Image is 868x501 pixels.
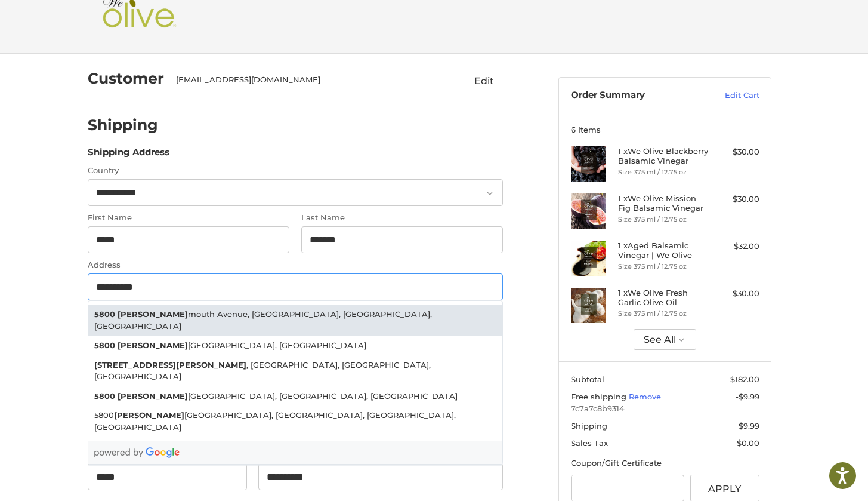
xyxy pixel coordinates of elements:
[88,259,503,271] label: Address
[571,90,699,102] h3: Order Summary
[88,212,289,224] label: First Name
[618,167,709,177] li: Size 375 ml / 12.75 oz
[618,146,709,166] h4: 1 x We Olive Blackberry Balsamic Vinegar
[699,90,759,102] a: Edit Cart
[88,305,502,336] li: mouth Avenue, [GEOGRAPHIC_DATA], [GEOGRAPHIC_DATA], [GEOGRAPHIC_DATA]
[712,193,759,205] div: $30.00
[176,74,442,86] div: [EMAIL_ADDRESS][DOMAIN_NAME]
[737,438,759,448] span: $0.00
[571,421,607,431] span: Shipping
[618,288,709,308] h4: 1 x We Olive Fresh Garlic Olive Oil
[634,329,696,350] button: See All
[618,241,709,260] h4: 1 x Aged Balsamic Vinegar | We Olive
[17,18,135,27] p: We're away right now. Please check back later!
[137,16,152,30] button: Open LiveChat chat widget
[571,392,629,401] span: Free shipping
[114,410,184,422] strong: [PERSON_NAME]
[118,309,188,321] strong: [PERSON_NAME]
[94,340,115,352] strong: 5800
[88,355,502,386] li: , [GEOGRAPHIC_DATA], [GEOGRAPHIC_DATA], [GEOGRAPHIC_DATA]
[94,359,246,371] strong: [STREET_ADDRESS][PERSON_NAME]
[88,69,164,88] h2: Customer
[571,403,759,415] span: 7c7a7c8b9314
[571,457,759,469] div: Coupon/Gift Certificate
[88,336,502,356] li: [GEOGRAPHIC_DATA], [GEOGRAPHIC_DATA]
[730,374,759,384] span: $182.00
[94,309,115,321] strong: 5800
[88,146,169,165] legend: Shipping Address
[712,146,759,158] div: $30.00
[629,392,661,401] a: Remove
[618,309,709,319] li: Size 375 ml / 12.75 oz
[465,71,503,90] button: Edit
[736,392,759,401] span: -$9.99
[88,116,158,134] h2: Shipping
[571,125,759,134] h3: 6 Items
[118,340,188,352] strong: [PERSON_NAME]
[301,212,503,224] label: Last Name
[94,391,188,402] strong: 5800 [PERSON_NAME]
[618,214,709,225] li: Size 375 ml / 12.75 oz
[618,262,709,272] li: Size 375 ml / 12.75 oz
[571,374,604,384] span: Subtotal
[618,193,709,213] h4: 1 x We Olive Mission Fig Balsamic Vinegar
[88,386,502,406] li: [GEOGRAPHIC_DATA], [GEOGRAPHIC_DATA], [GEOGRAPHIC_DATA]
[712,241,759,253] div: $32.00
[571,438,608,448] span: Sales Tax
[88,165,503,177] label: Country
[712,288,759,300] div: $30.00
[88,406,502,437] li: 5800 [GEOGRAPHIC_DATA], [GEOGRAPHIC_DATA], [GEOGRAPHIC_DATA], [GEOGRAPHIC_DATA]
[739,421,759,431] span: $9.99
